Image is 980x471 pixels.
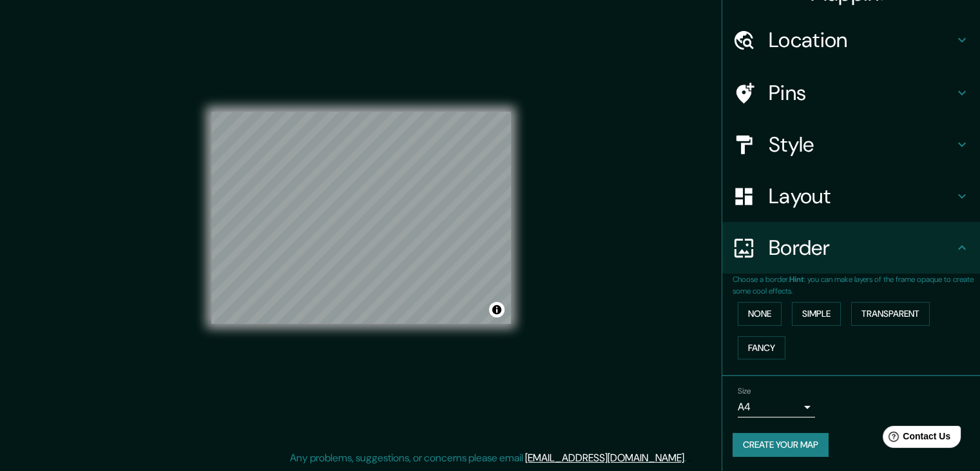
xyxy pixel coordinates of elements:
[792,302,841,326] button: Simple
[722,119,980,170] div: Style
[769,80,954,106] h4: Pins
[769,27,954,53] h4: Location
[789,274,804,285] b: Hint
[686,450,688,466] div: .
[290,450,686,466] p: Any problems, suggestions, or concerns please email .
[722,14,980,66] div: Location
[769,132,954,157] h4: Style
[211,112,511,324] canvas: Map
[738,397,815,417] div: A4
[733,274,980,297] p: Choose a border. : you can make layers of the frame opaque to create some cool effects.
[769,235,954,261] h4: Border
[722,222,980,274] div: Border
[733,433,829,457] button: Create your map
[525,451,684,465] a: [EMAIL_ADDRESS][DOMAIN_NAME]
[851,302,930,326] button: Transparent
[738,386,751,397] label: Size
[722,67,980,119] div: Pins
[489,302,504,317] button: Toggle attribution
[688,450,691,466] div: .
[738,302,782,326] button: None
[722,170,980,222] div: Layout
[738,336,785,360] button: Fancy
[769,183,954,209] h4: Layout
[865,421,966,457] iframe: Help widget launcher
